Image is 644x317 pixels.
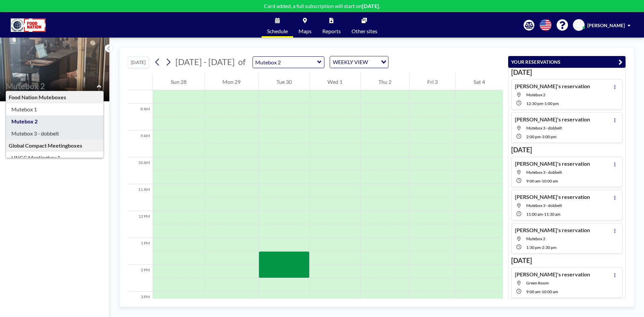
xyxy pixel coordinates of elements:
h4: [PERSON_NAME]'s reservation [515,227,590,233]
div: Mutebox 3 - dobbelt [6,127,103,140]
span: 2:00 PM [526,134,541,139]
span: Reports [322,29,341,34]
span: - [541,245,542,250]
div: Wed 1 [310,73,361,90]
input: Search for option [370,58,377,66]
div: Food Nation Muteboxes [6,91,103,103]
span: Mutebox 2 [526,92,545,97]
span: 11:00 AM [526,212,543,217]
h4: [PERSON_NAME]'s reservation [515,271,590,278]
span: Mutebox 3 - dobbelt [526,170,562,175]
span: [DATE] - [DATE] [175,57,235,67]
span: Mutebox 2 [526,236,545,241]
span: 1:00 PM [544,101,559,106]
img: organization-logo [11,18,46,32]
div: Global Compact Meetingboxes [6,140,103,152]
span: WEEKLY VIEW [331,58,369,66]
span: of [238,57,246,67]
div: 1 PM [128,238,153,265]
div: 10 AM [128,157,153,184]
div: 12 PM [128,211,153,238]
span: - [540,289,542,294]
span: Mutebox 3 - dobbelt [526,125,562,130]
div: 2 PM [128,265,153,292]
span: Maps [299,29,312,34]
span: 9:00 AM [526,289,540,294]
div: 11 AM [128,184,153,211]
span: Mutebox 3 - dobbelt [526,203,562,208]
h4: [PERSON_NAME]'s reservation [515,160,590,167]
div: UNGC Meetingbox 1 [6,152,103,164]
button: [DATE] [128,56,149,68]
span: 1:30 PM [526,245,541,250]
span: 12:30 PM [526,101,543,106]
div: Thu 2 [361,73,409,90]
div: Search for option [330,56,388,68]
input: Mutebox 2 [253,57,317,68]
div: 7 AM [128,77,153,104]
a: Schedule [262,12,293,38]
span: Schedule [267,29,288,34]
span: 10:00 AM [542,289,558,294]
div: 9 AM [128,130,153,157]
span: - [543,101,544,106]
div: Tue 30 [259,73,310,90]
h4: [PERSON_NAME]'s reservation [515,83,590,90]
span: [PERSON_NAME] [587,22,625,28]
h4: [PERSON_NAME]'s reservation [515,116,590,123]
span: Floor: - [5,91,22,98]
span: - [540,178,542,183]
h4: [PERSON_NAME]'s reservation [515,194,590,200]
a: Other sites [346,12,383,38]
span: 2:30 PM [542,245,556,250]
div: Mutebox 2 [6,115,103,127]
span: - [541,134,542,139]
button: YOUR RESERVATIONS [508,56,626,68]
span: 9:00 AM [526,178,540,183]
div: Mutebox 1 [6,103,103,115]
span: Other sites [352,29,377,34]
h3: [DATE] [511,256,623,265]
span: 10:00 AM [542,178,558,183]
div: Fri 3 [410,73,455,90]
div: Mon 29 [205,73,258,90]
div: Sat 4 [456,73,503,90]
b: [DATE] [362,3,379,9]
span: 11:30 AM [544,212,560,217]
input: Mutebox 2 [6,81,97,91]
span: Green Room [526,280,549,285]
div: Sun 28 [153,73,204,90]
div: 8 AM [128,104,153,130]
a: Reports [317,12,346,38]
span: JC [576,22,581,28]
h3: [DATE] [511,68,623,76]
a: Maps [293,12,317,38]
span: - [543,212,544,217]
h3: [DATE] [511,146,623,154]
span: 3:00 PM [542,134,556,139]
